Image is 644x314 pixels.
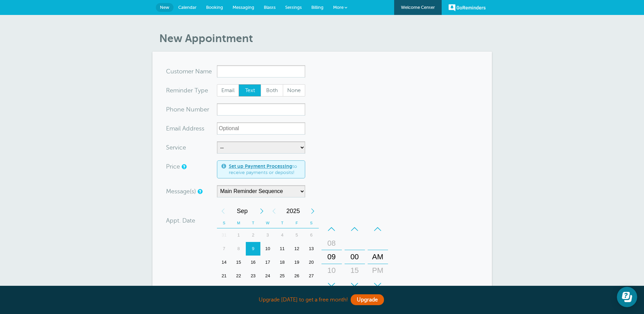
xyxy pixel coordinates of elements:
[217,84,239,97] label: Email
[246,218,260,228] th: T
[166,125,178,132] span: Ema
[260,256,275,269] div: 17
[290,228,304,242] div: 5
[217,256,232,269] div: Sunday, September 14
[347,277,363,291] div: 30
[304,269,319,283] div: Saturday, September 27
[275,269,290,283] div: 25
[260,256,275,269] div: Wednesday, September 17
[231,242,246,256] div: 8
[166,122,217,135] div: ress
[275,218,290,228] th: T
[231,269,246,283] div: Monday, September 22
[239,85,261,96] span: Text
[260,283,275,296] div: Wednesday, October 1
[177,106,195,112] span: ne Nu
[304,256,319,269] div: Saturday, September 20
[246,283,260,296] div: Tuesday, September 30
[229,163,301,175] span: to receive payments or deposits!
[304,218,319,228] th: S
[261,84,283,97] label: Both
[246,242,260,256] div: Today, Tuesday, September 9
[275,283,290,296] div: Thursday, October 2
[166,217,195,224] label: Appt. Date
[166,87,208,93] label: Reminder Type
[617,287,637,307] iframe: Resource center
[217,228,232,242] div: Sunday, August 31
[246,256,260,269] div: Tuesday, September 16
[304,256,319,269] div: 20
[246,269,260,283] div: Tuesday, September 23
[231,283,246,296] div: Monday, September 29
[231,218,246,228] th: M
[304,269,319,283] div: 27
[275,228,290,242] div: Thursday, September 4
[166,188,196,194] label: Message(s)
[290,269,304,283] div: 26
[246,228,260,242] div: 2
[290,256,304,269] div: 19
[304,228,319,242] div: Saturday, September 6
[246,228,260,242] div: Tuesday, September 2
[304,228,319,242] div: 6
[156,3,173,12] a: New
[160,5,169,10] span: New
[260,242,275,256] div: Wednesday, September 10
[290,283,304,296] div: 3
[231,269,246,283] div: 22
[275,283,290,296] div: 2
[290,218,304,228] th: F
[260,269,275,283] div: 24
[304,242,319,256] div: Saturday, September 13
[231,256,246,269] div: Monday, September 15
[275,242,290,256] div: Thursday, September 11
[246,256,260,269] div: 16
[370,264,386,277] div: PM
[304,283,319,296] div: Saturday, October 4
[217,283,232,296] div: 28
[264,5,276,10] span: Blasts
[260,269,275,283] div: Wednesday, September 24
[231,228,246,242] div: Monday, September 1
[217,256,232,269] div: 14
[285,5,302,10] span: Settings
[231,242,246,256] div: Monday, September 8
[304,283,319,296] div: 4
[246,283,260,296] div: 30
[275,242,290,256] div: 11
[290,228,304,242] div: Friday, September 5
[246,242,260,256] div: 9
[347,250,363,264] div: 00
[231,228,246,242] div: 1
[166,103,217,116] div: mber
[333,5,344,10] span: More
[229,204,256,218] span: September
[324,277,340,291] div: 11
[231,256,246,269] div: 15
[260,242,275,256] div: 10
[275,256,290,269] div: 18
[370,250,386,264] div: AM
[166,68,177,74] span: Cus
[347,264,363,277] div: 15
[239,84,261,97] label: Text
[345,222,365,292] div: Minutes
[217,269,232,283] div: 21
[178,125,194,132] span: il Add
[324,237,340,250] div: 08
[324,250,340,264] div: 09
[217,228,232,242] div: 31
[260,283,275,296] div: 1
[290,283,304,296] div: Friday, October 3
[217,218,232,228] th: S
[166,106,177,112] span: Pho
[166,144,186,151] label: Service
[268,204,280,218] div: Previous Year
[217,269,232,283] div: Sunday, September 21
[283,85,305,96] span: None
[304,242,319,256] div: 13
[321,222,342,292] div: Hours
[256,204,268,218] div: Next Month
[182,164,186,169] a: An optional price for the appointment. If you set a price, you can include a payment link in your...
[290,269,304,283] div: Friday, September 26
